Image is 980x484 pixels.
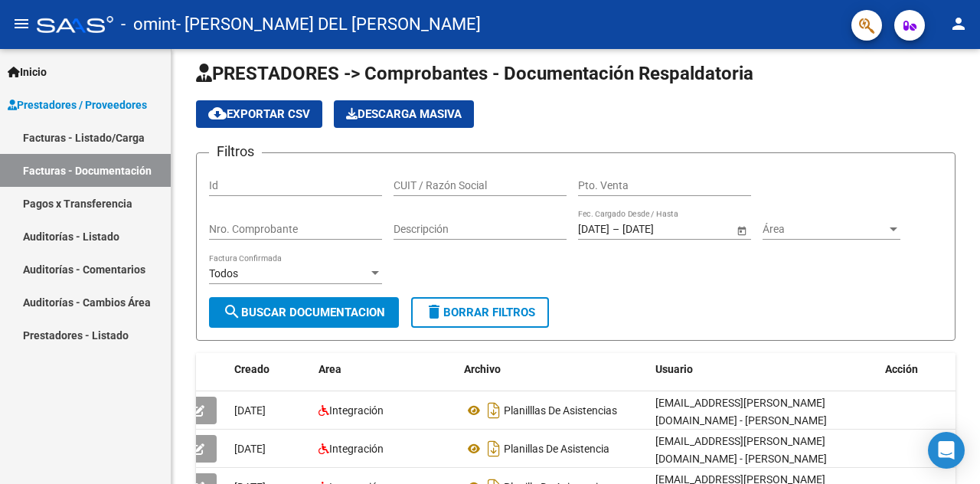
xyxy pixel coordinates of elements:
[329,404,384,417] span: Integración
[223,306,385,319] span: Buscar Documentacion
[425,302,443,321] mat-icon: delete
[649,353,879,386] datatable-header-cell: Usuario
[334,100,474,128] app-download-masive: Descarga masiva de comprobantes (adjuntos)
[763,223,887,236] span: Área
[464,363,501,375] span: Archivo
[209,267,238,280] span: Todos
[411,297,549,328] button: Borrar Filtros
[655,363,693,375] span: Usuario
[318,363,341,375] span: Area
[329,443,384,455] span: Integración
[209,141,262,162] h3: Filtros
[234,443,266,455] span: [DATE]
[425,306,535,319] span: Borrar Filtros
[196,63,753,84] span: PRESTADORES -> Comprobantes - Documentación Respaldatoria
[312,353,458,386] datatable-header-cell: Area
[334,100,474,128] button: Descarga Masiva
[504,443,609,455] span: Planillas De Asistencia
[223,302,241,321] mat-icon: search
[209,297,399,328] button: Buscar Documentacion
[346,107,462,121] span: Descarga Masiva
[208,104,227,123] mat-icon: cloud_download
[121,8,176,41] span: - omint
[928,432,965,469] div: Open Intercom Messenger
[234,404,266,417] span: [DATE]
[228,353,312,386] datatable-header-cell: Creado
[885,363,918,375] span: Acción
[176,8,481,41] span: - [PERSON_NAME] DEL [PERSON_NAME]
[655,397,827,427] span: [EMAIL_ADDRESS][PERSON_NAME][DOMAIN_NAME] - [PERSON_NAME]
[234,363,269,375] span: Creado
[612,223,619,236] span: –
[12,15,31,33] mat-icon: menu
[733,222,750,238] button: Open calendar
[504,404,617,417] span: Planilllas De Asistencias
[655,435,827,465] span: [EMAIL_ADDRESS][PERSON_NAME][DOMAIN_NAME] - [PERSON_NAME]
[458,353,649,386] datatable-header-cell: Archivo
[196,100,322,128] button: Exportar CSV
[8,64,47,80] span: Inicio
[578,223,609,236] input: Fecha inicio
[949,15,968,33] mat-icon: person
[8,96,147,113] span: Prestadores / Proveedores
[484,437,504,461] i: Descargar documento
[208,107,310,121] span: Exportar CSV
[879,353,955,386] datatable-header-cell: Acción
[622,223,697,236] input: Fecha fin
[484,398,504,423] i: Descargar documento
